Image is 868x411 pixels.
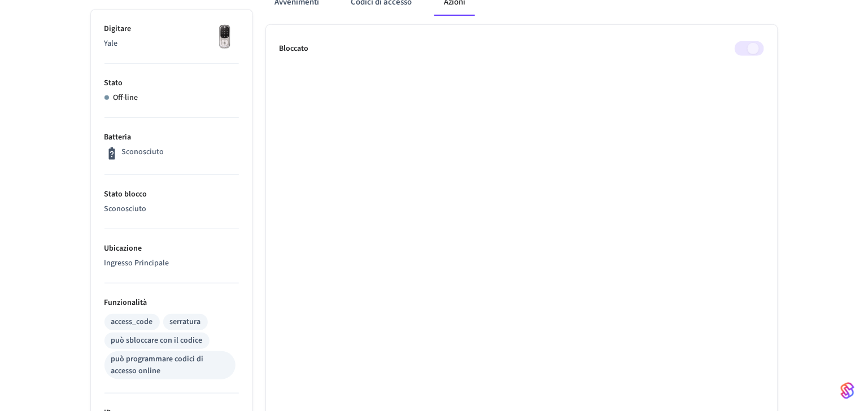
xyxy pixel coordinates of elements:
[104,23,239,35] p: Digitare
[104,77,239,89] p: Stato
[104,203,239,215] p: Sconosciuto
[121,146,164,158] p: Sconosciuto
[170,316,201,328] div: serratura
[104,297,239,309] p: Funzionalità
[841,382,854,400] img: SeamLogoGradient.69752ec5.svg
[280,43,309,55] p: Bloccato
[104,38,239,50] p: Yale
[104,243,239,255] p: Ubicazione
[211,23,239,51] img: Serratura intelligente Wi-Fi con touchscreen Yale Assure, nichel satinato, anteriore
[111,353,229,377] div: può programmare codici di accesso online
[114,92,138,104] p: Off-line
[104,257,239,269] p: Ingresso Principale
[104,189,239,200] p: Stato blocco
[111,316,153,328] div: access_code
[111,335,203,347] div: può sbloccare con il codice
[104,132,239,143] p: Batteria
